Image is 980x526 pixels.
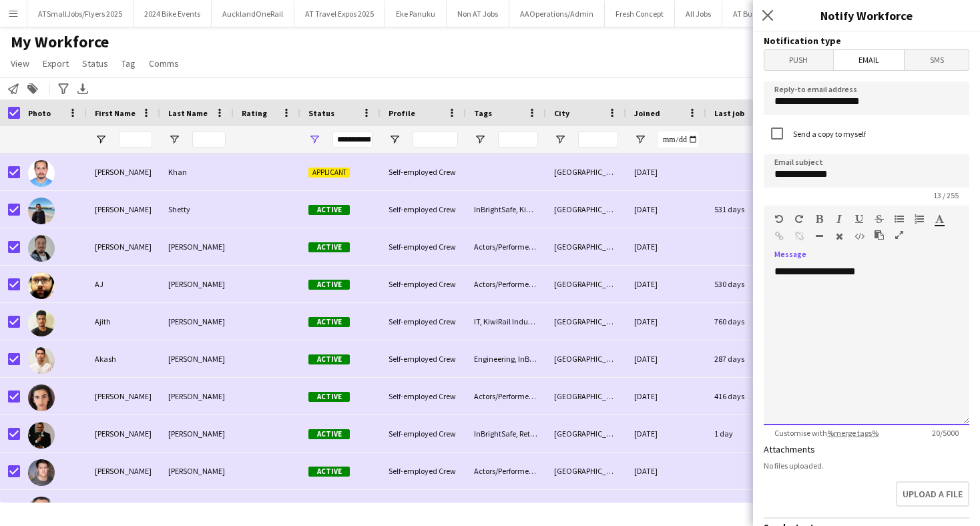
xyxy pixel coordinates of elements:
[626,378,706,415] div: [DATE]
[119,131,152,148] input: First Name Filter Input
[498,131,538,148] input: Tags Filter Input
[381,228,466,265] div: Self-employed Crew
[28,198,55,224] img: Abhit Shetty
[11,57,29,69] span: View
[626,191,706,228] div: [DATE]
[28,272,55,299] img: AJ Murtagh
[921,428,969,438] span: 20 / 5000
[546,378,626,415] div: [GEOGRAPHIC_DATA]
[854,214,864,224] button: Underline
[764,50,833,70] span: Push
[546,415,626,452] div: [GEOGRAPHIC_DATA]
[87,453,160,489] div: [PERSON_NAME]
[578,131,618,148] input: City Filter Input
[764,35,969,47] h3: Notification type
[905,50,969,70] span: SMS
[875,230,884,240] button: Paste as plain text
[794,214,804,224] button: Redo
[28,235,55,262] img: Adam O
[722,1,822,27] button: AT Bus/Train Jobs 2024
[706,303,786,340] div: 760 days
[242,108,267,118] span: Rating
[466,415,546,452] div: InBrightSafe, ReturnedATUniform, TL
[381,340,466,377] div: Self-employed Crew
[764,428,889,438] span: Customise with
[160,228,234,265] div: [PERSON_NAME]
[95,134,107,146] button: Open Filter Menu
[381,303,466,340] div: Self-employed Crew
[466,303,546,340] div: IT, KiwiRail Inducted, Languages-Hindi, NotBrightSafe
[308,168,350,178] span: Applicant
[28,459,55,486] img: Alex Walker
[546,154,626,190] div: [GEOGRAPHIC_DATA]
[134,1,212,27] button: 2024 Bike Events
[626,154,706,190] div: [DATE]
[706,266,786,302] div: 530 days
[626,266,706,302] div: [DATE]
[28,310,55,336] img: Ajith Jose
[675,1,722,27] button: All Jobs
[308,467,350,477] span: Active
[87,415,160,452] div: [PERSON_NAME]
[764,461,969,471] div: No files uploaded.
[923,190,969,200] span: 13 / 255
[381,378,466,415] div: Self-employed Crew
[82,57,108,69] span: Status
[308,280,350,290] span: Active
[895,230,904,240] button: Fullscreen
[466,453,546,489] div: Actors/Performers, NoRecordedJobs, NotBrightSafe
[28,422,55,449] img: Alex Bartley
[160,453,234,489] div: [PERSON_NAME]
[764,443,815,455] label: Attachments
[447,1,509,27] button: Non AT Jobs
[28,347,55,374] img: Akash Dewangan
[43,57,69,69] span: Export
[87,228,160,265] div: [PERSON_NAME]
[5,81,21,97] app-action-btn: Notify workforce
[168,134,180,146] button: Open Filter Menu
[308,392,350,402] span: Active
[87,154,160,190] div: [PERSON_NAME]
[381,266,466,302] div: Self-employed Crew
[25,81,41,97] app-action-btn: Add to tag
[308,429,350,439] span: Active
[308,317,350,327] span: Active
[895,214,904,224] button: Unordered List
[28,497,55,523] img: Alfred Knez
[389,134,401,146] button: Open Filter Menu
[814,214,824,224] button: Bold
[55,81,71,97] app-action-btn: Advanced filters
[87,303,160,340] div: Ajith
[626,453,706,489] div: [DATE]
[381,453,466,489] div: Self-employed Crew
[834,214,844,224] button: Italic
[509,1,605,27] button: AAOperations/Admin
[466,340,546,377] div: Engineering, InBrightSafe, Languages-Hindi
[605,1,675,27] button: Fresh Concept
[546,453,626,489] div: [GEOGRAPHIC_DATA]
[28,108,51,118] span: Photo
[385,1,447,27] button: Eke Panuku
[160,266,234,302] div: [PERSON_NAME]
[626,340,706,377] div: [DATE]
[160,154,234,190] div: Khan
[192,131,226,148] input: Last Name Filter Input
[95,108,136,118] span: First Name
[854,231,864,242] button: HTML Code
[144,55,184,72] a: Comms
[546,228,626,265] div: [GEOGRAPHIC_DATA]
[28,384,55,411] img: Aleisha Wallabh-Smith
[935,214,944,224] button: Text Color
[714,108,744,118] span: Last job
[706,415,786,452] div: 1 day
[634,134,646,146] button: Open Filter Menu
[814,231,824,242] button: Horizontal Line
[626,415,706,452] div: [DATE]
[790,129,866,139] label: Send a copy to myself
[827,428,879,438] a: %merge tags%
[11,32,109,52] span: My Workforce
[474,134,486,146] button: Open Filter Menu
[308,134,320,146] button: Open Filter Menu
[160,378,234,415] div: [PERSON_NAME]
[546,340,626,377] div: [GEOGRAPHIC_DATA]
